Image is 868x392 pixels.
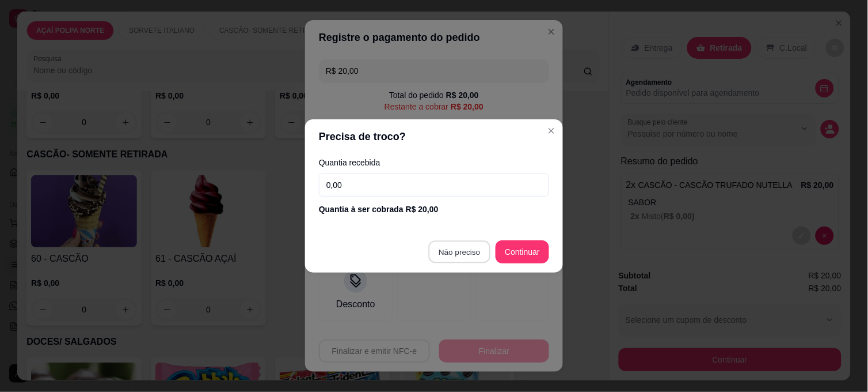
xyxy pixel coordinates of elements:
header: Precisa de troco? [305,119,563,154]
button: Continuar [496,240,549,263]
button: Close [542,122,561,140]
button: Não preciso [428,241,490,263]
label: Quantia recebida [319,159,549,167]
div: Quantia à ser cobrada R$ 20,00 [319,203,549,215]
